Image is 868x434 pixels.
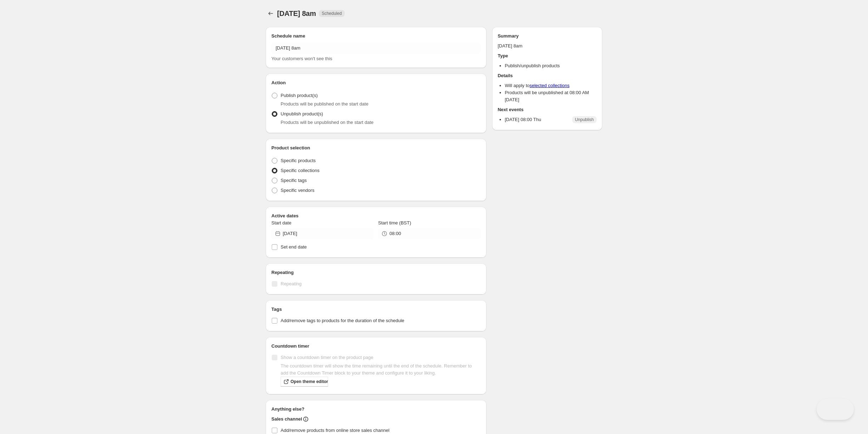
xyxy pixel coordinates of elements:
h2: Active dates [271,212,481,219]
p: [DATE] 08:00 Thu [505,116,541,123]
h2: Countdown timer [271,343,481,350]
h2: Product selection [271,144,481,152]
span: Unpublish [575,117,594,122]
span: Add/remove products from online store sales channel [281,428,389,433]
span: Publish product(s) [281,93,318,98]
span: Repeating [281,281,301,286]
h2: Details [498,72,597,79]
button: Schedules [266,8,276,18]
span: Specific collections [281,168,320,173]
span: Show a countdown timer on the product page [281,355,373,360]
a: Open theme editor [281,377,328,387]
span: Your customers won't see this [271,56,332,61]
h2: Type [498,52,597,59]
span: Specific vendors [281,188,314,193]
span: Set end date [281,244,307,250]
li: Publish/unpublish products [505,62,597,69]
span: Specific tags [281,178,307,183]
iframe: Toggle Customer Support [817,399,854,420]
h2: Anything else? [271,406,481,413]
span: Start date [271,220,291,225]
h2: Action [271,79,481,86]
li: Will apply to [505,82,597,89]
h2: Schedule name [271,33,481,40]
h2: Repeating [271,269,481,276]
span: Specific products [281,158,316,163]
h2: Tags [271,306,481,313]
p: [DATE] 8am [498,42,597,50]
span: Unpublish product(s) [281,111,323,116]
span: Add/remove tags to products for the duration of the schedule [281,318,404,323]
span: Products will be unpublished on the start date [281,120,373,125]
span: Start time (BST) [378,220,411,225]
li: Products will be unpublished at 08:00 AM [DATE] [505,89,597,103]
p: The countdown timer will show the time remaining until the end of the schedule. Remember to add t... [281,362,481,377]
h2: Sales channel [271,416,302,423]
h2: Summary [498,33,597,40]
span: Scheduled [322,11,342,16]
span: [DATE] 8am [277,10,316,17]
span: Products will be published on the start date [281,101,368,107]
h2: Next events [498,106,597,113]
a: selected collections [530,83,570,88]
span: Open theme editor [291,379,328,384]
